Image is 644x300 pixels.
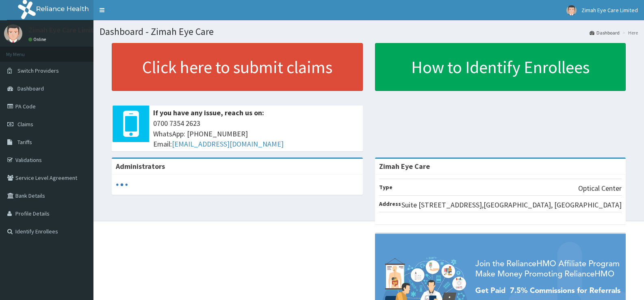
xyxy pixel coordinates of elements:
a: How to Identify Enrollees [375,43,626,91]
li: Here [620,29,638,36]
span: 0700 7354 2623 WhatsApp: [PHONE_NUMBER] Email: [153,118,359,149]
span: Dashboard [17,85,44,92]
p: Optical Center [578,183,622,194]
strong: Zimah Eye Care [379,162,430,171]
img: User Image [4,24,22,43]
a: Dashboard [590,29,620,36]
span: Claims [17,121,33,128]
b: Type [379,183,392,191]
b: Address [379,200,401,207]
a: [EMAIL_ADDRESS][DOMAIN_NAME] [172,139,284,149]
span: Switch Providers [17,67,59,74]
span: Tariffs [17,138,32,146]
a: Click here to submit claims [112,43,363,91]
p: Zimah Eye Care Limited [28,26,102,34]
a: Online [28,37,48,42]
b: If you have any issue, reach us on: [153,108,264,117]
b: Administrators [116,162,165,171]
h1: Dashboard - Zimah Eye Care [100,26,638,37]
svg: audio-loading [116,179,128,191]
img: User Image [566,5,577,15]
p: Suite [STREET_ADDRESS],[GEOGRAPHIC_DATA], [GEOGRAPHIC_DATA] [401,200,622,210]
span: Zimah Eye Care Limited [581,6,638,14]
